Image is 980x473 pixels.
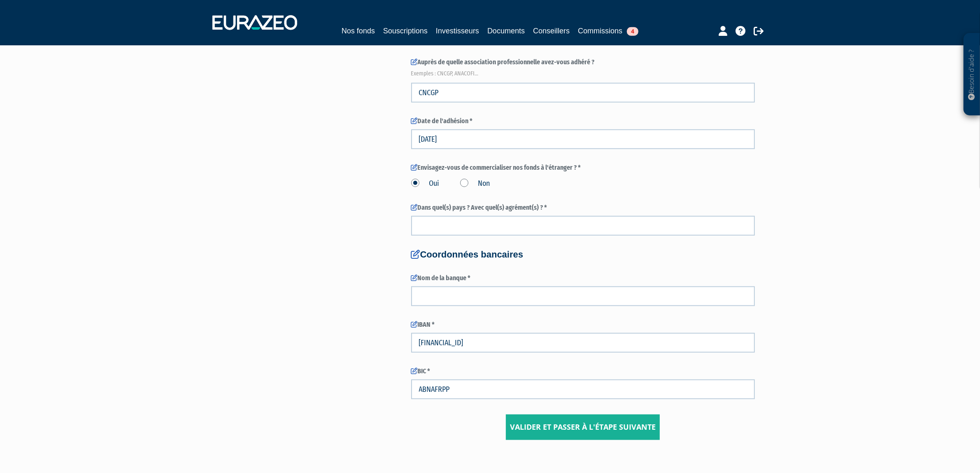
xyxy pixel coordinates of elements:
label: IBAN * [411,320,755,330]
label: Nom de la banque * [411,274,755,283]
p: Besoin d'aide ? [967,37,977,112]
a: Documents [487,25,525,37]
label: Auprès de quelle association professionnelle avez-vous adhéré ? [411,58,755,75]
a: Souscriptions [383,25,428,37]
a: Investisseurs [436,25,479,37]
label: Date de l'adhésion * [411,117,755,126]
h4: Coordonnées bancaires [411,250,755,260]
a: Conseillers [533,25,570,37]
label: Envisagez-vous de commercialiser nos fonds à l'étranger ? * [411,163,755,173]
label: BIC * [411,367,755,376]
img: 1732889491-logotype_eurazeo_blanc_rvb.png [212,15,297,30]
a: Commissions4 [578,25,638,37]
span: 4 [627,27,638,36]
label: Dans quel(s) pays ? Avec quel(s) agrément(s) ? * [411,203,755,213]
em: Exemples : CNCGP, ANACOFI... [411,70,755,78]
label: Oui [411,178,440,189]
input: Valider et passer à l'étape suivante [506,414,660,440]
label: Non [460,178,490,189]
a: Nos fonds [342,25,375,37]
